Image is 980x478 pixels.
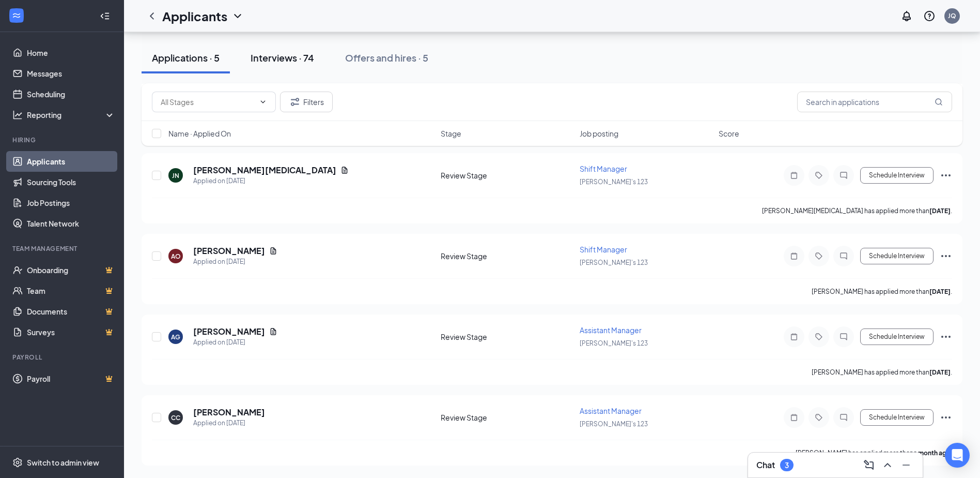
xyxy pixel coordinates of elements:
[580,259,648,266] span: [PERSON_NAME]'s 123
[935,98,943,106] svg: MagnifyingGlass
[193,257,277,267] div: Applied on [DATE]
[259,98,267,106] svg: ChevronDown
[172,171,179,180] div: JN
[269,247,277,255] svg: Document
[812,368,952,377] p: [PERSON_NAME] has applied more than .
[812,287,952,296] p: [PERSON_NAME] has applied more than .
[193,165,336,176] h5: [PERSON_NAME][MEDICAL_DATA]
[580,164,627,173] span: Shift Manager
[146,10,158,22] svg: ChevronLeft
[12,353,113,362] div: Payroll
[580,406,642,415] span: Assistant Manager
[441,332,573,342] div: Review Stage
[27,110,116,120] div: Reporting
[340,166,349,174] svg: Document
[580,245,627,254] span: Shift Manager
[162,7,227,25] h1: Applicants
[837,171,850,180] svg: ChatInactive
[900,459,912,471] svg: Minimize
[27,192,115,213] a: Job Postings
[193,176,349,186] div: Applied on [DATE]
[171,252,181,261] div: AO
[27,42,115,63] a: Home
[879,457,896,473] button: ChevronUp
[12,136,113,144] div: Hiring
[813,413,825,422] svg: Tag
[940,331,952,343] svg: Ellipses
[948,11,956,20] div: JQ
[898,457,914,473] button: Minimize
[580,128,618,139] span: Job posting
[171,413,180,422] div: CC
[813,171,825,180] svg: Tag
[860,409,934,426] button: Schedule Interview
[193,407,265,418] h5: [PERSON_NAME]
[797,92,952,112] input: Search in applications
[11,10,22,21] svg: WorkstreamLogo
[929,207,951,215] b: [DATE]
[27,301,115,322] a: DocumentsCrown
[161,96,255,108] input: All Stages
[27,368,115,389] a: PayrollCrown
[193,418,265,428] div: Applied on [DATE]
[27,63,115,84] a: Messages
[251,51,314,64] div: Interviews · 74
[231,10,244,22] svg: ChevronDown
[152,51,220,64] div: Applications · 5
[27,280,115,301] a: TeamCrown
[813,333,825,341] svg: Tag
[27,213,115,234] a: Talent Network
[860,328,934,345] button: Schedule Interview
[171,333,180,341] div: AG
[12,110,23,120] svg: Analysis
[193,326,265,337] h5: [PERSON_NAME]
[860,248,934,264] button: Schedule Interview
[788,333,800,341] svg: Note
[441,251,573,261] div: Review Stage
[796,449,952,457] p: [PERSON_NAME] has applied more than .
[580,325,642,335] span: Assistant Manager
[913,449,951,457] b: a month ago
[27,172,115,192] a: Sourcing Tools
[863,459,875,471] svg: ComposeMessage
[837,413,850,422] svg: ChatInactive
[929,368,951,376] b: [DATE]
[27,260,115,280] a: OnboardingCrown
[762,206,952,215] p: [PERSON_NAME][MEDICAL_DATA] has applied more than .
[193,337,277,348] div: Applied on [DATE]
[923,10,936,22] svg: QuestionInfo
[719,128,739,139] span: Score
[441,412,573,423] div: Review Stage
[580,178,648,186] span: [PERSON_NAME]'s 123
[940,411,952,424] svg: Ellipses
[785,461,789,470] div: 3
[12,457,23,468] svg: Settings
[27,322,115,342] a: SurveysCrown
[27,151,115,172] a: Applicants
[168,128,231,139] span: Name · Applied On
[441,170,573,181] div: Review Stage
[881,459,894,471] svg: ChevronUp
[280,92,333,112] button: Filter Filters
[12,244,113,253] div: Team Management
[837,333,850,341] svg: ChatInactive
[945,443,970,468] div: Open Intercom Messenger
[27,84,115,104] a: Scheduling
[788,252,800,260] svg: Note
[580,420,648,428] span: [PERSON_NAME]'s 123
[860,167,934,184] button: Schedule Interview
[289,96,301,108] svg: Filter
[900,10,913,22] svg: Notifications
[441,128,461,139] span: Stage
[269,327,277,336] svg: Document
[861,457,877,473] button: ComposeMessage
[100,11,110,21] svg: Collapse
[193,245,265,257] h5: [PERSON_NAME]
[788,171,800,180] svg: Note
[345,51,428,64] div: Offers and hires · 5
[580,339,648,347] span: [PERSON_NAME]'s 123
[756,459,775,471] h3: Chat
[788,413,800,422] svg: Note
[929,288,951,295] b: [DATE]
